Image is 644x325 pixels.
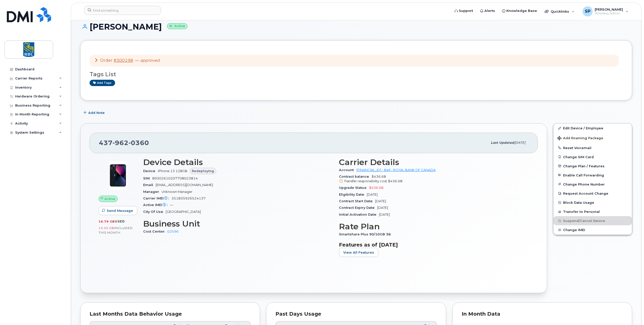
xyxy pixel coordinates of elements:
[356,168,436,172] a: [FINANCIAL_ID] - Bell - ROYAL BANK OF CANADA
[104,196,115,201] span: Active
[551,9,569,13] span: Quicklinks
[90,71,623,77] h3: Tags List
[595,11,623,15] span: Wireless Admin
[140,58,160,63] em: approved
[113,139,128,147] span: 962
[80,108,109,117] button: Add Note
[103,160,133,191] img: image20231002-3703462-1ig824h.jpeg
[339,232,393,236] span: Smartshare Plus 90/10GB 36
[107,208,133,213] span: Send Message
[563,219,605,223] span: Suspend/Cancel Device
[156,183,213,187] span: [EMAIL_ADDRESS][DOMAIN_NAME]
[579,6,632,16] div: Savan Patel
[553,143,632,152] button: Reset Voicemail
[143,183,156,187] span: Email
[143,190,162,194] span: Manager
[339,213,379,216] span: Initial Activation Date
[339,242,529,248] h3: Features as of [DATE]
[477,6,499,16] a: Alerts
[143,219,333,228] h3: Business Unit
[339,175,529,184] span: $436.68
[170,203,173,207] span: —
[99,139,149,147] span: 437
[557,136,603,141] span: Add Roaming Package
[99,220,115,223] span: 16.79 GB
[553,198,632,207] button: Block Data Usage
[171,196,206,200] span: 351835926524137
[553,171,632,180] button: Enable Call Forwarding
[375,199,386,203] span: [DATE]
[379,213,390,216] span: [DATE]
[99,226,114,230] span: 10.00 GB
[135,58,160,63] span: —
[162,190,192,194] span: Unknown Manager
[143,203,170,207] span: Active IMEI
[99,206,137,215] button: Send Message
[541,6,578,16] div: Quicklinks
[90,80,115,86] a: Add tags
[553,180,632,189] button: Change Phone Number
[344,179,387,183] span: Transfer responsibility cost
[152,176,198,180] span: 89302610207708023814
[99,226,133,234] span: included this month
[585,8,590,14] span: SP
[553,225,632,234] button: Change IMEI
[343,250,374,255] span: View All Features
[491,141,514,145] span: Last updated
[563,173,604,177] span: Enable Call Forwarding
[143,158,333,167] h3: Device Details
[100,58,113,63] span: Order
[275,312,437,317] div: Past Days Usage
[553,207,632,216] button: Transfer to Personal
[143,169,158,173] span: Device
[143,176,152,180] span: SIM
[459,8,473,13] span: Support
[553,189,632,198] button: Request Account Change
[166,210,201,214] span: [GEOGRAPHIC_DATA]
[377,206,388,210] span: [DATE]
[339,175,372,178] span: Contract balance
[388,179,402,183] span: $436.68
[114,58,133,63] a: #300198
[339,199,375,203] span: Contract Start Date
[339,206,377,210] span: Contract Expiry Date
[90,312,251,317] div: Last Months Data Behavior Usage
[369,186,383,190] span: $436.68
[563,164,605,168] span: Change Plan / Features
[84,6,161,15] input: Find something...
[88,110,105,115] span: Add Note
[553,161,632,171] button: Change Plan / Features
[80,22,632,31] h1: [PERSON_NAME]
[158,169,187,173] span: iPhone 13 128GB
[553,133,632,143] button: Add Roaming Package
[553,216,632,225] button: Suspend/Cancel Device
[339,186,369,190] span: Upgrade Status
[339,248,378,257] button: View All Features
[128,139,149,147] span: 0360
[499,6,541,16] a: Knowledge Base
[506,8,537,13] span: Knowledge Base
[192,169,214,173] span: Redeploying
[553,124,632,133] a: Edit Device / Employee
[167,23,187,29] small: Active
[339,158,529,167] h3: Carrier Details
[367,193,378,196] span: [DATE]
[339,193,367,196] span: Eligibility Date
[484,8,495,13] span: Alerts
[115,219,125,223] span: used
[462,312,623,317] div: In Month Data
[451,6,477,16] a: Support
[143,230,167,233] span: Cost Center
[143,196,171,200] span: Carrier IMEI
[339,168,356,172] span: Account
[143,210,166,214] span: City Of Use
[514,141,525,145] span: [DATE]
[167,230,179,233] a: 02596
[339,222,529,231] h3: Rate Plan
[553,152,632,161] button: Change SIM Card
